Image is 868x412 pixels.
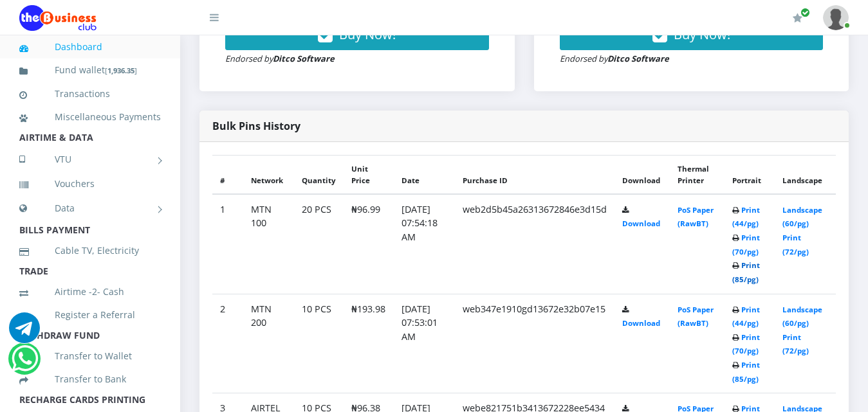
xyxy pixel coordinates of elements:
[294,156,344,194] th: Quantity
[793,13,802,23] i: Renew/Upgrade Subscription
[455,194,614,294] td: web2d5b45a26313672846e3d15d
[19,192,161,224] a: Data
[800,8,810,17] span: Renew/Upgrade Subscription
[732,233,760,256] a: Print (70/pg)
[19,300,161,330] a: Register a Referral
[19,277,161,307] a: Airtime -2- Cash
[678,205,714,229] a: PoS Paper (RawBT)
[212,194,243,294] td: 1
[622,318,660,328] a: Download
[455,294,614,393] td: web347e1910gd13672e32b07e15
[19,169,161,199] a: Vouchers
[782,332,809,356] a: Print (72/pg)
[670,156,725,194] th: Thermal Printer
[19,79,161,109] a: Transactions
[622,219,660,228] a: Download
[614,156,670,194] th: Download
[19,143,161,175] a: VTU
[732,305,760,328] a: Print (44/pg)
[782,233,809,256] a: Print (72/pg)
[243,156,294,194] th: Network
[394,194,455,294] td: [DATE] 07:54:18 AM
[225,53,335,64] small: Endorsed by
[212,294,243,393] td: 2
[12,353,38,374] a: Chat for support
[678,305,714,328] a: PoS Paper (RawBT)
[19,364,161,394] a: Transfer to Bank
[294,194,344,294] td: 20 PCS
[107,66,134,75] b: 1,936.35
[344,194,394,294] td: ₦96.99
[455,156,614,194] th: Purchase ID
[212,119,300,133] strong: Bulk Pins History
[273,53,335,64] strong: Ditco Software
[607,53,669,64] strong: Ditco Software
[394,156,455,194] th: Date
[19,32,161,62] a: Dashboard
[732,332,760,356] a: Print (70/pg)
[732,260,760,284] a: Print (85/pg)
[243,194,294,294] td: MTN 100
[344,156,394,194] th: Unit Price
[823,5,849,30] img: User
[212,156,243,194] th: #
[732,205,760,229] a: Print (44/pg)
[394,294,455,393] td: [DATE] 07:53:01 AM
[19,5,97,31] img: Logo
[732,360,760,384] a: Print (85/pg)
[19,102,161,132] a: Miscellaneous Payments
[19,236,161,265] a: Cable TV, Electricity
[243,294,294,393] td: MTN 200
[344,294,394,393] td: ₦193.98
[775,156,836,194] th: Landscape
[294,294,344,393] td: 10 PCS
[782,205,822,229] a: Landscape (60/pg)
[9,322,40,343] a: Chat for support
[560,53,669,64] small: Endorsed by
[105,66,137,75] small: [ ]
[782,305,822,328] a: Landscape (60/pg)
[725,156,775,194] th: Portrait
[19,341,161,371] a: Transfer to Wallet
[19,55,161,85] a: Fund wallet[1,936.35]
